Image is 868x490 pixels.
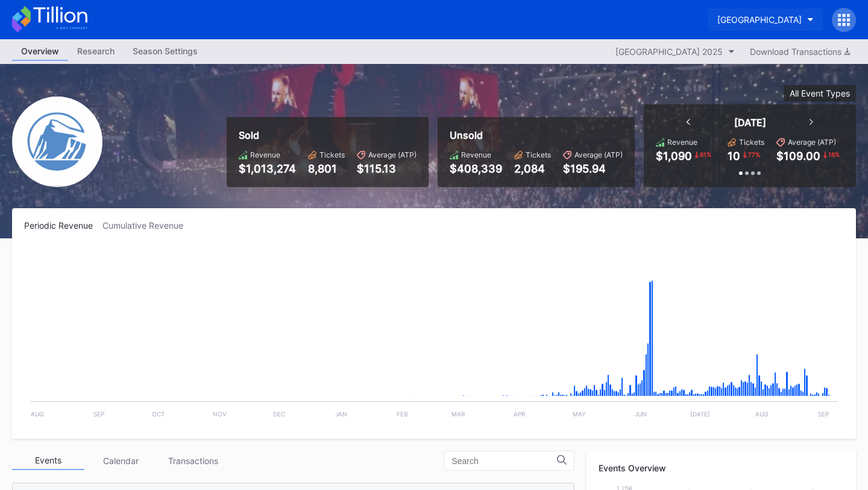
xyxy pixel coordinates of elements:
[788,138,836,147] div: Average (ATP)
[451,410,465,418] text: Mar
[667,138,697,147] div: Revenue
[690,410,710,418] text: [DATE]
[273,410,285,418] text: Dec
[357,162,417,175] div: $115.13
[563,162,623,175] div: $195.94
[152,410,165,418] text: Oct
[319,150,345,159] div: Tickets
[790,88,850,98] div: All Event Types
[451,456,557,466] input: Search
[514,410,526,418] text: Apr
[239,162,296,175] div: $1,013,274
[397,410,408,418] text: Feb
[750,46,850,57] div: Download Transactions
[734,116,766,129] div: [DATE]
[124,42,207,60] div: Season Settings
[717,14,802,25] div: [GEOGRAPHIC_DATA]
[24,220,102,231] div: Periodic Revenue
[708,8,823,31] button: [GEOGRAPHIC_DATA]
[776,150,820,162] div: $109.00
[68,42,124,61] a: Research
[739,138,764,147] div: Tickets
[514,162,551,175] div: 2,084
[635,410,647,418] text: Jun
[461,150,491,159] div: Revenue
[573,410,586,418] text: May
[157,451,229,470] div: Transactions
[747,150,761,159] div: 77 %
[744,43,856,60] button: Download Transactions
[656,150,692,162] div: $1,090
[213,410,227,418] text: Nov
[818,410,829,418] text: Sep
[574,150,623,159] div: Average (ATP)
[335,410,347,418] text: Jan
[784,85,856,101] button: All Event Types
[699,150,712,159] div: 81 %
[450,162,502,175] div: $408,339
[12,97,102,187] img: Devils-Logo.png
[368,150,417,159] div: Average (ATP)
[239,129,417,141] div: Sold
[308,162,345,175] div: 8,801
[250,150,280,159] div: Revenue
[84,451,157,470] div: Calendar
[31,410,43,418] text: Aug
[755,410,768,418] text: Aug
[615,46,723,57] div: [GEOGRAPHIC_DATA] 2025
[24,246,844,427] svg: Chart title
[827,150,841,159] div: 18 %
[68,42,124,60] div: Research
[450,129,623,141] div: Unsold
[102,220,193,231] div: Cumulative Revenue
[526,150,551,159] div: Tickets
[124,42,207,61] a: Season Settings
[609,43,741,60] button: [GEOGRAPHIC_DATA] 2025
[728,150,740,162] div: 10
[599,463,844,473] div: Events Overview
[93,410,104,418] text: Sep
[12,451,84,470] div: Events
[12,42,68,61] a: Overview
